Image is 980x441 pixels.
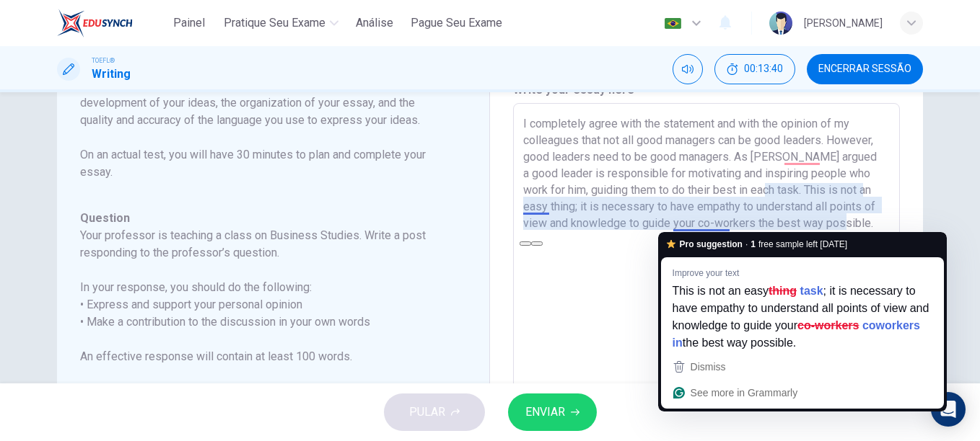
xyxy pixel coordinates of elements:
[818,63,911,75] span: Encerrar Sessão
[57,9,166,37] a: EduSynch logo
[804,14,883,32] div: [PERSON_NAME]
[218,10,344,36] button: Pratique seu exame
[57,9,133,37] img: EduSynch logo
[411,14,502,32] span: Pague Seu Exame
[224,14,325,32] span: Pratique seu exame
[166,10,212,36] button: Painel
[80,8,449,181] p: For this task, you will be asked to write an essay in which you state, explain and support your o...
[92,66,131,83] h1: Writing
[356,14,393,32] span: Análise
[769,12,792,35] img: Profile picture
[673,54,703,84] div: Silenciar
[931,392,966,427] div: Open Intercom Messenger
[92,55,115,66] span: TOEFL®
[807,54,923,84] button: Encerrar Sessão
[80,383,449,435] h6: We have been studying the concepts of leadership and management in businesses. Some suggest that ...
[80,227,449,262] h6: Your professor is teaching a class on Business Studies. Write a post responding to the professor’...
[350,10,399,36] button: Análise
[80,279,449,331] h6: In your response, you should do the following: • Express and support your personal opinion • Make...
[744,63,783,75] span: 00:13:40
[714,54,795,84] button: 00:13:40
[173,14,205,32] span: Painel
[508,393,597,431] button: ENVIAR
[664,18,682,29] img: pt
[80,210,449,227] h6: Question
[525,402,565,422] span: ENVIAR
[405,10,508,36] button: Pague Seu Exame
[714,54,795,84] div: Esconder
[80,348,449,365] h6: An effective response will contain at least 100 words.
